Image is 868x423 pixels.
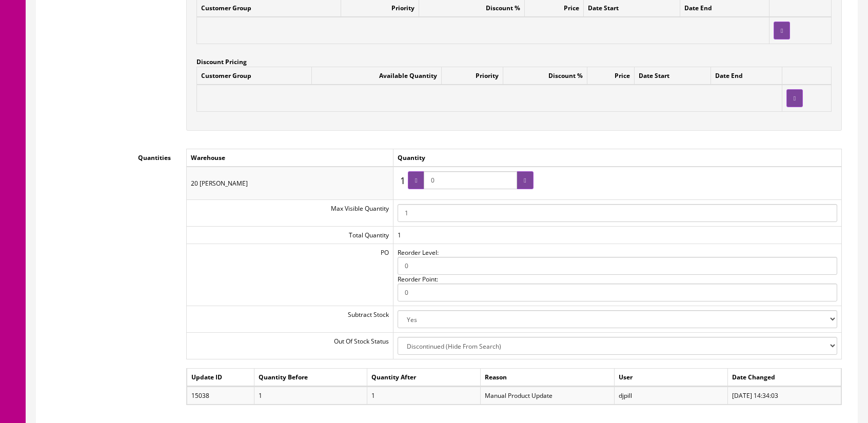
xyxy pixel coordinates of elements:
[331,204,389,213] span: Max Visible Quantity
[248,14,406,32] strong: Roland TD-30 Module
[186,226,393,244] td: Total Quantity
[398,172,408,190] span: 1
[634,67,711,85] td: Date Start
[728,369,841,386] td: Date Changed
[393,226,841,244] td: 1
[615,387,728,405] td: djpill
[254,369,367,386] td: Quantity Before
[187,369,254,386] td: Update ID
[186,244,393,306] td: PO
[186,306,393,333] td: Subtract Stock
[188,67,466,77] font: You are looking at a Roland TD-30 module in excellent working condition.
[587,67,635,85] td: Price
[44,149,179,163] label: Quantities
[367,387,481,405] td: 1
[393,149,841,167] td: Quantity
[186,167,393,199] td: 20 [PERSON_NAME]
[728,387,841,405] td: [DATE] 14:34:03
[393,244,841,306] td: Reorder Level: Reorder Point:
[196,53,247,67] label: Discount Pricing
[615,369,728,386] td: User
[311,67,441,85] td: Available Quantity
[254,387,367,405] td: 1
[186,149,393,167] td: Warehouse
[711,67,782,85] td: Date End
[481,387,615,405] td: Manual Product Update
[32,88,622,98] font: This item is already packaged and ready for shipment so this will ship quick. Buy with confidence...
[441,67,503,85] td: Priority
[481,369,615,386] td: Reason
[367,369,481,386] td: Quantity After
[503,67,587,85] td: Discount %
[334,337,389,346] span: Out Of Stock Status
[196,67,311,85] td: Customer Group
[187,387,254,405] td: 15038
